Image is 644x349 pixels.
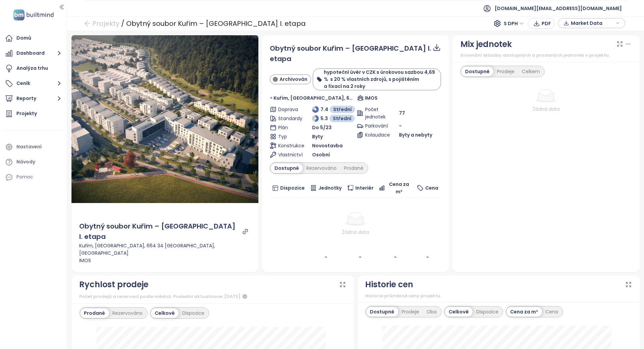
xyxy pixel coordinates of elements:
div: Obytný soubor Kuřim – [GEOGRAPHIC_DATA] I. etapa [80,221,241,242]
span: Počet jednotek [365,106,386,120]
div: Dostupné [271,163,303,173]
span: 77 [399,109,405,117]
span: Cena [425,184,438,192]
b: - [359,254,361,260]
div: Projekty [16,109,37,118]
div: Pomoc [3,170,63,184]
span: Parkování [365,122,386,130]
div: Srovnání skladby dostupných a prodaných jednotek v projektu. [460,52,632,59]
span: 7.4 [320,106,328,113]
div: Pomoc [16,173,33,181]
span: Standardy [278,115,299,122]
span: Doprava [278,106,299,113]
div: Dispozice [473,307,502,316]
span: Do 5/23 [312,124,332,131]
div: Celkově [151,308,179,318]
div: Celkem [518,67,544,76]
div: Rezervováno [109,308,147,318]
div: Historie průměrné ceny projektu. [365,293,632,299]
span: PDF [542,20,551,27]
div: Počet prodejů a rezervací podle měsíců. Poslední aktualizace: [DATE] [80,293,346,301]
a: Domů [3,32,63,45]
div: Obytný soubor Kuřim – [GEOGRAPHIC_DATA] I. etapa [126,17,306,30]
span: Interiér [355,184,374,192]
button: Ceník [3,77,63,90]
a: Projekty [3,107,63,120]
span: arrow-left [84,20,91,27]
div: Cena za m² [507,307,542,316]
a: Nastavení [3,140,63,154]
div: Prodeje [493,67,518,76]
span: Cena za m² [387,181,412,195]
span: Dispozice [280,184,305,192]
div: button [562,18,622,28]
span: Vlastnictví [278,151,299,158]
button: Dashboard [3,47,63,60]
b: - [325,254,327,260]
span: [DOMAIN_NAME][EMAIL_ADDRESS][DOMAIN_NAME] [495,0,622,16]
a: Návody [3,155,63,169]
b: - [394,254,397,260]
img: logo [11,8,56,22]
div: Celkově [445,307,473,316]
div: Prodeje [398,307,423,316]
span: Typ [278,133,299,140]
span: Kolaudace [365,131,386,139]
div: Návody [16,158,35,166]
span: 5.3 [320,115,328,122]
a: link [242,229,248,235]
span: Archivován [280,76,307,83]
div: Cena [542,307,562,316]
div: Dispozice [179,308,208,318]
div: / [121,17,125,30]
div: Rezervováno [303,163,340,173]
div: Domů [16,34,31,42]
div: Nastavení [16,143,42,151]
div: Mix jednotek [460,38,512,51]
div: Dostupné [461,67,493,76]
span: Byty [312,133,323,140]
div: Dostupné [366,307,398,316]
span: Střední [333,106,352,113]
div: Prodané [81,308,109,318]
div: Historie cen [365,278,413,291]
span: Konstrukce [278,142,299,149]
div: Rychlost prodeje [80,278,149,291]
button: Reporty [3,92,63,105]
div: IMOS [80,257,251,264]
span: Byty a nebyty [399,131,432,139]
a: Analýza trhu [3,62,63,75]
span: Market Data [571,18,614,28]
button: PDF [528,18,555,29]
div: Žádná data [460,105,632,113]
div: Žádná data [273,229,438,236]
span: Plán [278,124,299,131]
span: Střední [333,115,351,122]
div: Prodané [340,163,367,173]
b: hypoteční úvěr v CZK s úrokovou sazbou 4,69 % s 20 % vlastních zdrojů, s pojištěním a fixací na 2... [324,69,435,90]
b: - [426,254,429,260]
span: Obytný soubor Kuřim – [GEOGRAPHIC_DATA] I. etapa [270,44,431,63]
span: Jednotky [318,184,342,192]
span: Novostavba [312,142,343,149]
div: Kuřim, [GEOGRAPHIC_DATA], 664 34 [GEOGRAPHIC_DATA], [GEOGRAPHIC_DATA] [80,242,251,257]
span: Kuřim, [GEOGRAPHIC_DATA], 664 34 [GEOGRAPHIC_DATA], [GEOGRAPHIC_DATA] [274,94,354,102]
div: Analýza trhu [16,64,48,72]
span: Osobní [312,151,330,158]
a: arrow-left Projekty [84,17,119,30]
span: S DPH [504,18,524,29]
span: - [399,122,402,129]
div: Oba [423,307,441,316]
span: IMOS [365,94,378,102]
